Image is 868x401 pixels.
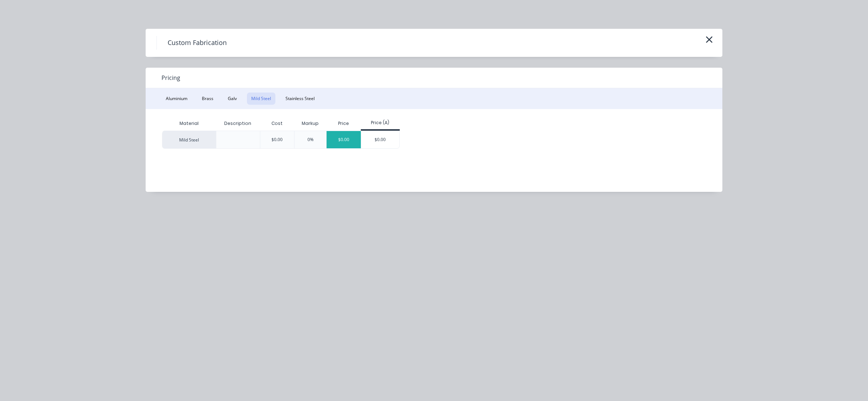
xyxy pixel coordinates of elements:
div: $0.00 [361,131,400,148]
div: Cost [260,116,294,131]
button: Aluminium [161,93,192,105]
div: Price [326,116,361,131]
div: Description [218,114,257,132]
div: $0.00 [271,136,283,143]
button: Stainless Steel [281,93,319,105]
div: 0% [307,136,314,143]
button: Mild Steel [247,93,275,105]
button: Brass [198,93,218,105]
div: $0.00 [327,131,361,148]
button: Galv [223,93,241,105]
div: Markup [294,116,326,131]
div: Material [162,116,216,131]
div: Price (A) [361,120,400,126]
h4: Custom Fabrication [156,36,238,50]
span: Pricing [161,73,180,82]
div: Mild Steel [162,131,216,149]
